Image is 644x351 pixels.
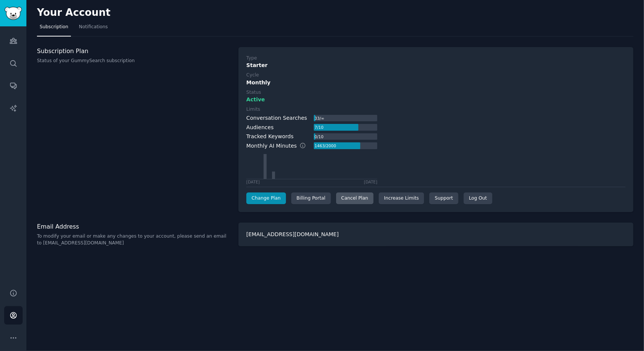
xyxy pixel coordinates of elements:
div: 0 / 10 [314,133,324,140]
div: Limits [246,106,260,113]
span: Active [246,96,265,104]
div: Audiences [246,124,274,131]
span: Subscription [40,24,68,31]
div: Tracked Keywords [246,133,294,140]
div: 1463 / 2000 [314,142,337,149]
p: Status of your GummySearch subscription [37,58,231,64]
div: Type [246,55,257,62]
div: Monthly [246,79,626,87]
div: Conversation Searches [246,114,307,122]
div: [DATE] [246,179,260,185]
div: Monthly AI Minutes [246,142,314,150]
a: Subscription [37,21,71,37]
div: Starter [246,61,626,69]
span: Notifications [79,24,108,31]
a: Change Plan [246,192,286,204]
div: 33 / ∞ [314,115,325,122]
div: Cycle [246,72,259,79]
div: Status [246,89,261,96]
a: Support [429,192,458,204]
p: To modify your email or make any changes to your account, please send an email to [EMAIL_ADDRESS]... [37,233,231,246]
div: 7 / 10 [314,124,324,131]
div: Cancel Plan [336,192,373,204]
div: [EMAIL_ADDRESS][DOMAIN_NAME] [238,223,633,246]
img: GummySearch logo [5,7,22,20]
h3: Email Address [37,223,231,230]
div: Billing Portal [291,192,331,204]
div: [DATE] [364,179,378,185]
h2: Your Account [37,7,111,19]
h3: Subscription Plan [37,47,231,55]
div: Log Out [464,192,492,204]
a: Notifications [76,21,111,37]
a: Increase Limits [379,192,424,204]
